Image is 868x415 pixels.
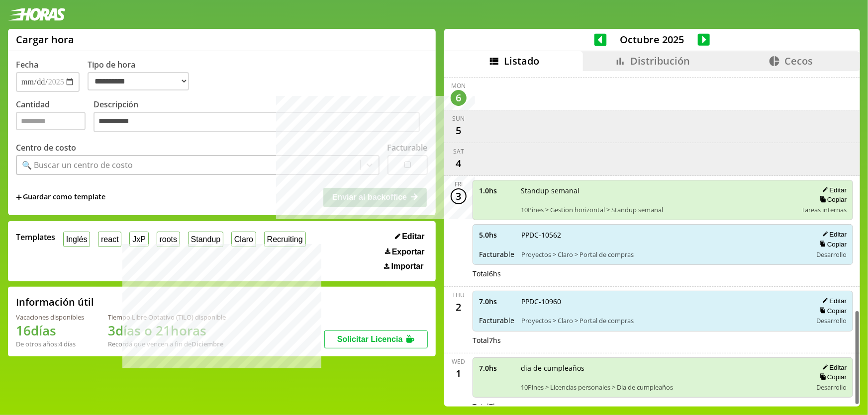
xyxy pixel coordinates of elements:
[521,205,794,214] span: 10Pines > Gestion horizontal > Standup semanal
[479,363,514,373] span: 7.0 hs
[324,331,428,348] button: Solicitar Licencia
[129,232,148,247] button: JxP
[8,8,66,21] img: logotipo
[337,335,403,343] span: Solicitar Licencia
[521,297,805,306] span: PPDC-10960
[451,299,467,315] div: 2
[188,232,223,247] button: Standup
[231,232,256,247] button: Claro
[16,142,76,153] label: Centro de costo
[521,186,794,195] span: Standup semanal
[452,357,466,366] div: Wed
[504,54,539,68] span: Listado
[452,82,466,90] div: Mon
[16,295,94,309] h2: Información útil
[451,123,467,139] div: 5
[479,186,514,195] span: 1.0 hs
[391,262,424,271] span: Importar
[473,335,853,345] div: Total 7 hs
[16,59,38,70] label: Fecha
[16,313,84,322] div: Vacaciones disponibles
[521,383,805,392] span: 10Pines > Licencias personales > Dia de cumpleaños
[784,54,813,68] span: Cecos
[819,186,847,194] button: Editar
[819,363,847,372] button: Editar
[16,322,84,339] h1: 16 días
[444,71,860,406] div: scrollable content
[94,112,420,133] textarea: Descripción
[521,230,805,240] span: PPDC-10562
[16,112,86,130] input: Cantidad
[108,339,226,348] div: Recordá que vencen a fin de
[479,230,514,240] span: 5.0 hs
[451,366,467,382] div: 1
[521,250,805,259] span: Proyectos > Claro > Portal de compras
[479,297,514,306] span: 7.0 hs
[88,72,189,90] select: Tipo de hora
[819,230,847,239] button: Editar
[817,307,847,315] button: Copiar
[94,99,428,135] label: Descripción
[16,192,105,203] span: +Guardar como template
[451,90,467,106] div: 6
[264,232,306,247] button: Recruiting
[630,54,690,68] span: Distribución
[392,232,428,242] button: Editar
[816,383,847,392] span: Desarrollo
[473,269,853,278] div: Total 6 hs
[22,160,133,170] div: 🔍 Buscar un centro de costo
[455,180,463,188] div: Fri
[521,363,805,373] span: dia de cumpleaños
[817,373,847,381] button: Copiar
[16,232,55,243] span: Templates
[192,339,223,348] b: Diciembre
[451,156,467,171] div: 4
[453,114,465,123] div: Sun
[816,316,847,325] span: Desarrollo
[157,232,180,247] button: roots
[16,33,74,46] h1: Cargar hora
[88,59,197,92] label: Tipo de hora
[392,248,425,256] span: Exportar
[108,313,226,322] div: Tiempo Libre Optativo (TiLO) disponible
[453,291,465,299] div: Thu
[816,250,847,259] span: Desarrollo
[819,297,847,305] button: Editar
[473,402,853,411] div: Total 7 hs
[382,247,428,257] button: Exportar
[63,232,90,247] button: Inglés
[402,232,424,241] span: Editar
[521,316,805,325] span: Proyectos > Claro > Portal de compras
[479,316,514,325] span: Facturable
[16,339,84,348] div: De otros años: 4 días
[453,147,464,156] div: Sat
[451,188,467,204] div: 3
[16,192,22,203] span: +
[801,205,847,214] span: Tareas internas
[98,232,121,247] button: react
[607,33,698,46] span: Octubre 2025
[817,195,847,204] button: Copiar
[16,99,94,135] label: Cantidad
[479,249,514,259] span: Facturable
[387,142,428,153] label: Facturable
[817,240,847,249] button: Copiar
[108,322,226,339] h1: 3 días o 21 horas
